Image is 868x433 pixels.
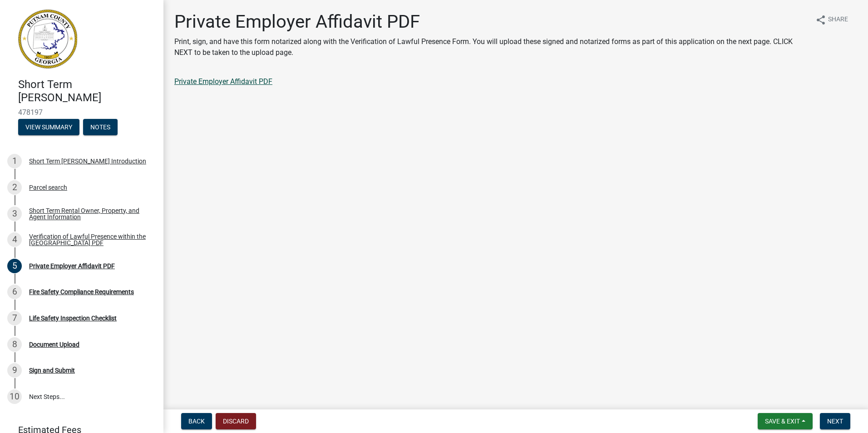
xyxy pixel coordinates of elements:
img: Putnam County, Georgia [18,10,77,69]
h1: Private Employer Affidavit PDF [174,11,808,33]
wm-modal-confirm: Notes [83,124,118,131]
span: Back [188,418,205,425]
div: 5 [7,259,22,273]
button: shareShare [808,11,855,29]
div: Short Term [PERSON_NAME] Introduction [29,158,146,164]
div: Private Employer Affidavit PDF [29,263,115,269]
div: Parcel search [29,184,67,191]
div: 8 [7,337,22,352]
div: Sign and Submit [29,367,75,374]
div: 10 [7,389,22,404]
span: Save & Exit [765,418,800,425]
div: 1 [7,154,22,168]
div: Life Safety Inspection Checklist [29,315,117,321]
div: Short Term Rental Owner, Property, and Agent Information [29,207,149,220]
div: 9 [7,363,22,378]
div: 4 [7,232,22,247]
wm-modal-confirm: Summary [18,124,79,131]
span: Next [827,418,843,425]
h4: Short Term [PERSON_NAME] [18,78,156,104]
button: Next [820,413,850,429]
span: 478197 [18,108,145,117]
i: share [815,15,826,25]
div: 3 [7,207,22,221]
div: Verification of Lawful Presence within the [GEOGRAPHIC_DATA] PDF [29,233,149,246]
button: View Summary [18,119,79,135]
a: Private Employer Affidavit PDF [174,77,272,86]
div: 6 [7,285,22,299]
button: Save & Exit [758,413,813,429]
div: Document Upload [29,341,79,348]
div: 2 [7,180,22,195]
p: Print, sign, and have this form notarized along with the Verification of Lawful Presence Form. Yo... [174,36,808,58]
button: Discard [216,413,256,429]
span: Share [828,15,848,25]
div: 7 [7,311,22,325]
div: Fire Safety Compliance Requirements [29,289,134,295]
button: Notes [83,119,118,135]
button: Back [181,413,212,429]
